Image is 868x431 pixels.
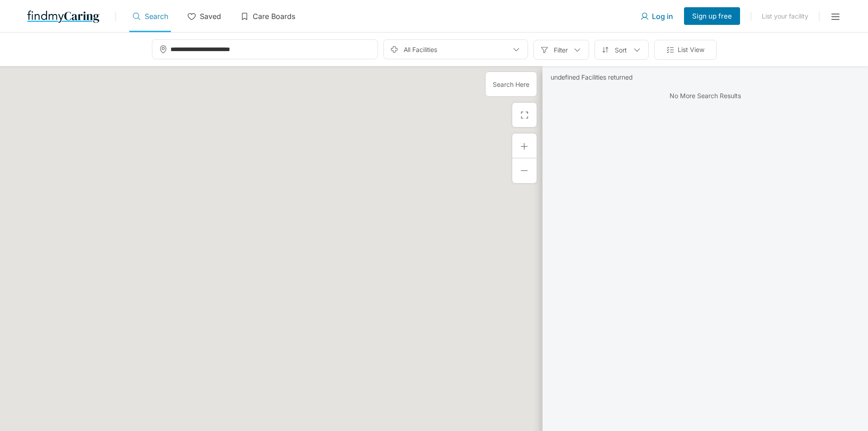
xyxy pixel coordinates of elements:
p: List View [678,45,704,55]
p: Sort [615,46,627,54]
p: Log in [652,12,673,21]
a: List your facility [762,12,808,20]
p: No More Search Results [548,86,863,154]
p: Search [145,12,168,21]
p: Search Here [493,81,529,88]
p: Saved [200,12,221,21]
p: Filter [554,46,568,54]
p: Care Boards [253,12,295,21]
p: Sign up free [692,12,732,20]
p: undefined Facilities returned [548,73,863,81]
p: All Facilities [404,46,437,53]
